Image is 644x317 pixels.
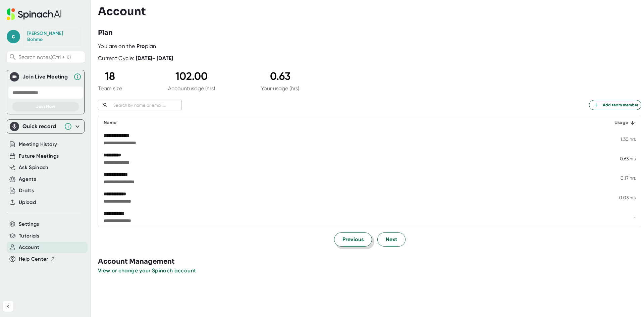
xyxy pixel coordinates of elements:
[89,291,142,296] a: Open in help center
[98,28,113,38] h3: Plan
[128,269,138,282] span: 😃
[334,232,372,247] button: Previous
[600,119,636,127] div: Usage
[261,85,299,92] div: Your usage (hrs)
[104,119,589,127] div: Name
[10,120,82,133] div: Quick record
[594,188,641,207] td: 0.03 hrs
[19,244,39,251] button: Account
[111,101,182,109] input: Search by name or email...
[19,199,36,206] button: Upload
[19,232,39,240] button: Tutorials
[98,70,122,83] div: 18
[19,141,57,148] button: Meeting History
[18,54,83,60] span: Search notes (Ctrl + K)
[98,43,641,50] div: You are on the plan.
[22,73,70,80] div: Join Live Meeting
[98,267,196,275] button: View or change your Spinach account
[11,73,18,80] img: Join Live Meeting
[377,232,406,247] button: Next
[98,257,644,267] h3: Account Management
[4,3,17,15] button: go back
[27,31,77,42] div: Carl Bohme
[89,269,107,282] span: disappointed reaction
[36,104,55,109] span: Join Now
[8,262,223,270] div: Did this answer your question?
[202,3,214,15] button: Collapse window
[19,255,55,263] button: Help Center
[124,269,142,282] span: smiley reaction
[214,3,226,15] div: Close
[12,102,79,111] button: Join Now
[261,70,299,83] div: 0.63
[19,175,36,183] button: Agents
[342,235,364,244] span: Previous
[168,85,215,92] div: Account usage (hrs)
[594,207,641,227] td: -
[98,267,196,274] span: View or change your Spinach account
[19,152,59,160] button: Future Meetings
[594,129,641,149] td: 1.30 hrs
[594,149,641,168] td: 0.63 hrs
[386,235,397,244] span: Next
[93,269,103,282] span: 😞
[98,5,146,18] h3: Account
[594,168,641,188] td: 0.17 hrs
[7,30,20,43] span: c
[107,269,124,282] span: neutral face reaction
[19,164,49,171] button: Ask Spinach
[136,55,173,61] b: [DATE] - [DATE]
[22,123,61,130] div: Quick record
[110,269,120,282] span: 😐
[168,70,215,83] div: 102.00
[19,187,34,195] button: Drafts
[98,55,173,62] div: Current Cycle:
[592,101,638,109] span: Add team member
[3,301,13,312] button: Collapse sidebar
[19,220,39,228] button: Settings
[19,255,48,263] span: Help Center
[137,43,145,49] b: Pro
[589,100,641,110] button: Add team member
[10,70,82,84] div: Join Live MeetingJoin Live Meeting
[98,85,122,92] div: Team size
